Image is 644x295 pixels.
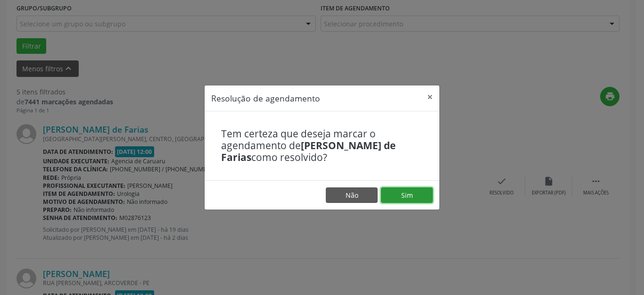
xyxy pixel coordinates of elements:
h5: Resolução de agendamento [211,92,320,104]
button: Sim [381,187,433,203]
b: [PERSON_NAME] de Farias [221,139,396,164]
button: Close [421,85,439,109]
h4: Tem certeza que deseja marcar o agendamento de como resolvido? [221,128,423,164]
button: Não [326,187,378,203]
